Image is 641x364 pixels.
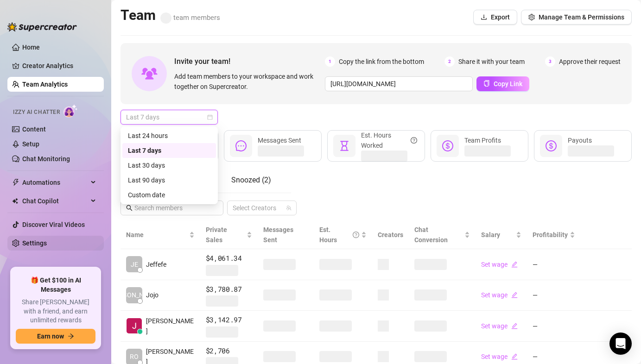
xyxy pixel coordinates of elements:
a: Set wageedit [481,261,518,268]
span: question-circle [411,130,417,151]
span: JE [131,259,138,270]
h2: Team [121,6,220,24]
a: Set wageedit [481,322,518,330]
a: Set wageedit [481,291,518,299]
div: Est. Hours Worked [361,130,417,151]
span: Share it with your team [458,56,525,67]
span: copy [483,80,490,87]
td: — [527,311,581,342]
button: Export [473,10,517,25]
span: Messages Sent [263,226,293,244]
span: edit [511,353,518,360]
div: Custom date [128,190,210,200]
span: [PERSON_NAME] [109,290,159,300]
span: thunderbolt [12,179,19,186]
span: 2 [444,56,455,67]
span: Earn now [37,333,64,340]
span: $3,142.97 [206,314,252,326]
span: Jojo [146,290,159,300]
td: — [527,280,581,311]
a: Settings [22,239,47,247]
div: Last 24 hours [128,131,210,141]
span: Share [PERSON_NAME] with a friend, and earn unlimited rewards [16,298,95,325]
span: message [235,140,247,151]
span: download [481,14,487,20]
div: Open Intercom Messenger [609,333,632,355]
span: $2,706 [206,345,252,357]
span: Team Profits [464,137,501,144]
span: Chat Conversion [414,226,448,244]
th: Name [121,221,200,249]
div: Last 24 hours [122,128,216,143]
span: Profitability [533,231,568,238]
div: Last 90 days [128,175,210,185]
span: Private Sales [206,226,227,244]
span: Automations [22,175,88,190]
span: $4,061.34 [206,253,252,264]
span: Last 7 days [126,110,212,124]
span: edit [511,261,518,268]
span: calendar [207,114,213,120]
a: Content [22,126,46,133]
div: Last 90 days [122,173,216,188]
span: Snoozed ( 2 ) [231,176,271,184]
span: Izzy AI Chatter [13,108,60,117]
span: Approve their request [559,56,621,67]
span: edit [511,323,518,329]
button: Earn nowarrow-right [16,329,95,344]
a: Setup [22,140,39,148]
div: Custom date [122,188,216,202]
span: dollar-circle [442,140,453,151]
span: dollar-circle [546,140,557,151]
a: Team Analytics [22,81,68,88]
span: Name [126,230,187,240]
span: Copy the link from the bottom [339,56,424,67]
div: Last 30 days [122,158,216,173]
a: Chat Monitoring [22,155,70,163]
span: Copy Link [494,80,522,88]
div: Last 30 days [128,160,210,170]
span: question-circle [353,225,359,245]
span: Payouts [568,137,592,144]
span: Add team members to your workspace and work together on Supercreator. [174,71,321,92]
span: Manage Team & Permissions [539,13,624,21]
th: Creators [372,221,409,249]
span: Salary [481,231,500,238]
input: Search members [134,203,210,213]
span: Messages Sent [258,137,301,144]
button: Manage Team & Permissions [521,10,632,25]
span: arrow-right [68,333,74,339]
img: logo-BBDzfeDw.svg [7,22,77,31]
span: team members [160,13,220,22]
span: Jeffefe [146,259,166,270]
span: hourglass [339,140,350,151]
a: Home [22,44,40,51]
img: AI Chatter [63,104,78,118]
span: $3,780.87 [206,284,252,295]
td: — [527,249,581,280]
img: Chat Copilot [12,198,18,204]
div: Est. Hours [319,225,359,245]
span: 1 [325,56,335,67]
span: team [286,205,292,211]
span: search [126,205,133,211]
span: 3 [545,56,555,67]
span: 🎁 Get $100 in AI Messages [16,276,95,294]
img: Jane [127,318,142,333]
a: Discover Viral Videos [22,221,85,228]
span: [PERSON_NAME] [146,316,195,336]
span: RO [130,351,139,362]
span: edit [511,292,518,298]
span: Chat Copilot [22,194,88,208]
button: Copy Link [476,76,529,91]
div: Last 7 days [128,145,210,156]
span: setting [528,14,535,20]
div: Last 7 days [122,143,216,158]
span: Export [491,13,510,21]
a: Set wageedit [481,353,518,360]
a: Creator Analytics [22,58,96,73]
span: Invite your team! [174,56,325,67]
